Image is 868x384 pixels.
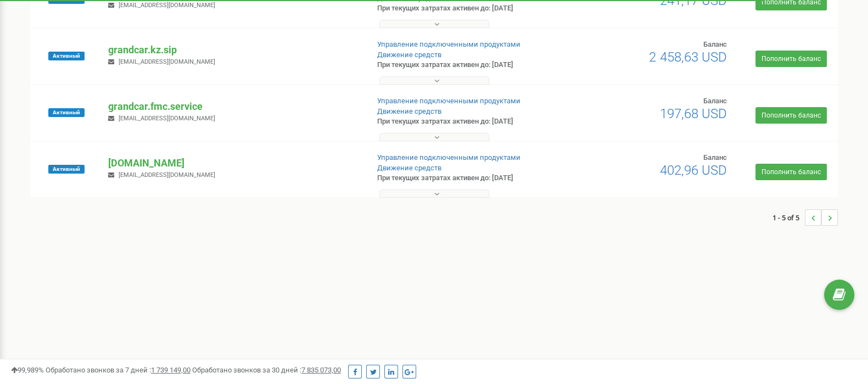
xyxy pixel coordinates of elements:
[48,52,85,60] span: Активный
[703,97,726,105] span: Баланс
[377,164,441,172] a: Движение средств
[377,153,520,162] a: Управление подключенными продуктами
[377,116,561,127] p: При текущих затратах активен до: [DATE]
[108,156,359,170] p: [DOMAIN_NAME]
[119,2,215,9] span: [EMAIL_ADDRESS][DOMAIN_NAME]
[755,107,827,124] a: Пополнить баланс
[649,49,726,65] span: 2 458,63 USD
[46,366,191,374] span: Обработано звонков за 7 дней :
[659,106,726,121] span: 197,68 USD
[119,171,215,179] span: [EMAIL_ADDRESS][DOMAIN_NAME]
[119,115,215,122] span: [EMAIL_ADDRESS][DOMAIN_NAME]
[108,43,359,57] p: grandcar.kz.sip
[377,3,561,14] p: При текущих затратах активен до: [DATE]
[377,60,561,70] p: При текущих затратах активен до: [DATE]
[301,366,341,374] u: 7 835 073,00
[659,163,726,178] span: 402,96 USD
[772,209,805,226] span: 1 - 5 of 5
[755,164,827,180] a: Пополнить баланс
[119,58,215,65] span: [EMAIL_ADDRESS][DOMAIN_NAME]
[377,40,520,48] a: Управление подключенными продуктами
[151,366,191,374] u: 1 739 149,00
[48,108,85,117] span: Активный
[377,173,561,183] p: При текущих затратах активен до: [DATE]
[48,165,85,174] span: Активный
[772,198,838,237] nav: ...
[703,40,726,48] span: Баланс
[703,153,726,162] span: Баланс
[11,366,44,374] span: 99,989%
[108,99,359,114] p: grandcar.fmc.service
[755,51,827,67] a: Пополнить баланс
[377,97,520,105] a: Управление подключенными продуктами
[377,51,441,59] a: Движение средств
[192,366,341,374] span: Обработано звонков за 30 дней :
[377,107,441,115] a: Движение средств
